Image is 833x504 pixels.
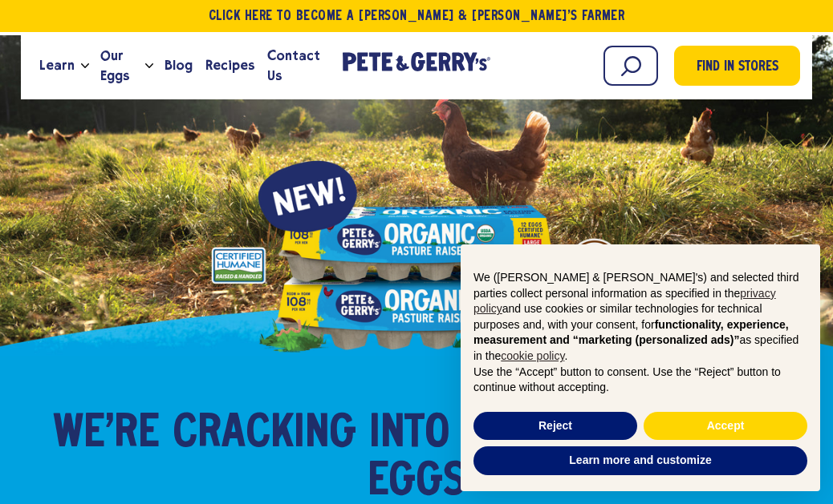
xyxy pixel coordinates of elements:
span: Contact Us [267,46,320,86]
a: Blog [158,44,199,87]
span: into [369,410,449,458]
button: Reject [473,412,637,441]
span: Learn [39,55,75,75]
button: Accept [644,412,807,441]
button: Open the dropdown menu for Our Eggs [145,63,153,69]
div: Notice [448,232,833,504]
span: Find in Stores [697,57,778,79]
input: Search [603,46,658,86]
span: We’re [53,410,160,458]
span: Blog [165,55,193,75]
a: Contact Us [261,44,327,87]
a: Recipes [199,44,261,87]
a: Our Eggs [94,44,145,87]
button: Learn more and customize [473,446,807,475]
a: Find in Stores [674,46,800,86]
button: Open the dropdown menu for Learn [81,63,89,69]
span: Our Eggs [100,46,139,86]
p: Use the “Accept” button to consent. Use the “Reject” button to continue without accepting. [473,365,807,396]
p: We ([PERSON_NAME] & [PERSON_NAME]'s) and selected third parties collect personal information as s... [473,270,807,365]
span: Cracking [173,410,356,458]
a: Learn [33,44,81,87]
a: cookie policy [501,349,564,362]
span: Recipes [205,55,254,75]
